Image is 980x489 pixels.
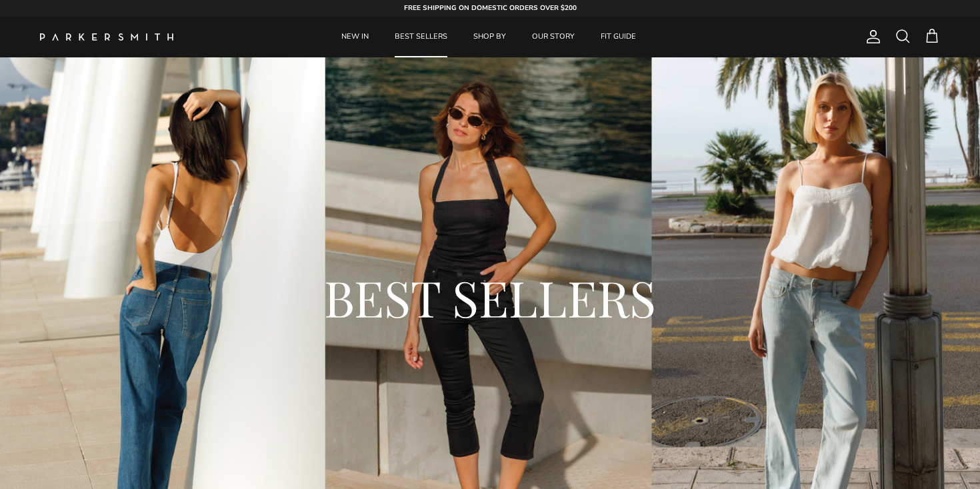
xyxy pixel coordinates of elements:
[860,29,881,45] a: Account
[383,17,459,57] a: BEST SELLERS
[199,17,779,57] div: Primary
[520,17,587,57] a: OUR STORY
[40,33,173,41] img: Parker Smith
[120,266,860,330] h2: BEST SELLERS
[589,17,648,57] a: FIT GUIDE
[329,17,381,57] a: NEW IN
[461,17,518,57] a: SHOP BY
[404,3,577,13] strong: FREE SHIPPING ON DOMESTIC ORDERS OVER $200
